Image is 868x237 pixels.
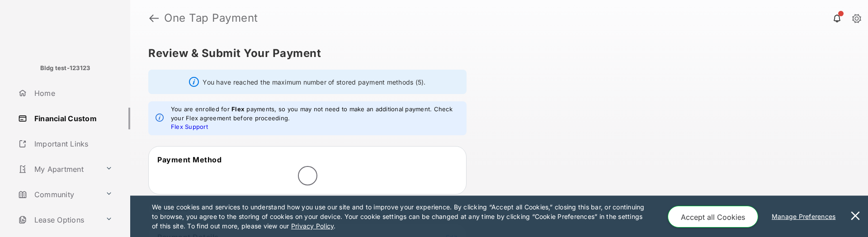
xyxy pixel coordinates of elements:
button: Accept all Cookies [668,206,758,228]
a: Financial Custom [14,108,130,129]
span: Payment Method [157,155,222,164]
em: You are enrolled for payments, so you may not need to make an additional payment. Check your Flex... [171,105,459,132]
strong: One Tap Payment [164,13,258,24]
p: Bldg test-123123 [40,64,90,73]
a: Important Links [14,133,116,155]
a: Community [14,184,102,205]
a: Flex Support [171,123,208,130]
h5: Review & Submit Your Payment [148,48,843,59]
a: Lease Options [14,209,102,231]
div: You have reached the maximum number of stored payment methods (5). [148,70,467,94]
a: My Apartment [14,158,102,180]
u: Manage Preferences [772,213,840,220]
u: Privacy Policy [291,222,334,230]
a: Home [14,82,130,104]
strong: Flex [231,105,245,113]
p: We use cookies and services to understand how you use our site and to improve your experience. By... [152,202,649,231]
